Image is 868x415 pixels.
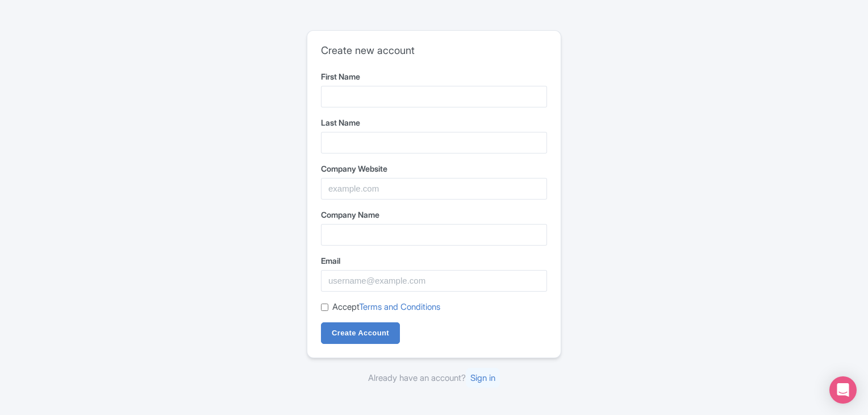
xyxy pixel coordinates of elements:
a: Sign in [466,368,500,388]
label: Company Name [321,209,547,221]
input: example.com [321,178,547,200]
input: username@example.com [321,270,547,292]
label: Email [321,255,547,267]
h2: Create new account [321,44,547,57]
input: Create Account [321,322,400,344]
div: Open Intercom Messenger [829,376,857,404]
div: Already have an account? [307,372,561,385]
label: Accept [332,301,440,314]
a: Terms and Conditions [359,301,440,312]
label: First Name [321,70,547,82]
label: Last Name [321,117,547,128]
label: Company Website [321,163,547,175]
